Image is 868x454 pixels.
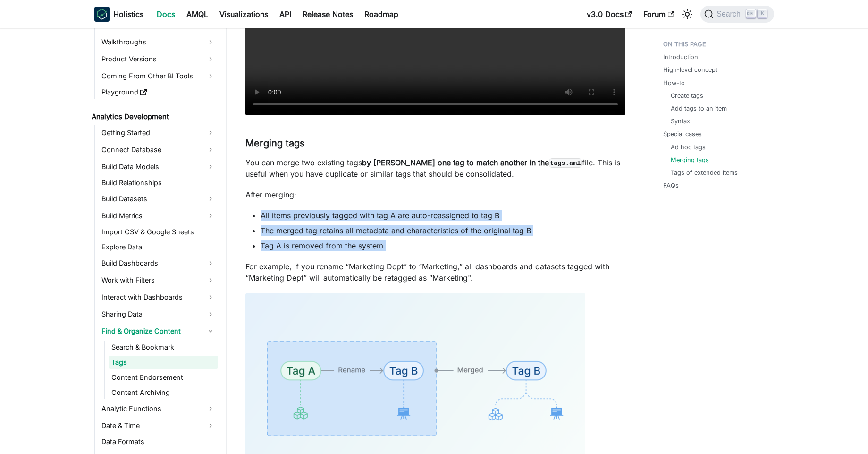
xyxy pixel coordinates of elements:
a: FAQs [663,181,679,190]
a: HolisticsHolistics [94,7,143,22]
a: Build Dashboards [99,256,218,271]
a: Analytics Development [89,110,218,123]
a: High-level concept [663,65,717,74]
a: AMQL [181,7,214,22]
a: Import CSV & Google Sheets [99,225,218,239]
b: Holistics [113,9,143,20]
a: Search & Bookmark [109,341,218,354]
a: Introduction [663,52,698,61]
a: Interact with Dashboards [99,290,218,305]
li: All items previously tagged with tag A are auto-reassigned to tag B [261,210,625,221]
a: Add tags to an item [671,104,727,113]
li: The merged tag retains all metadata and characteristics of the original tag B [261,225,625,236]
a: Build Relationships [99,176,218,189]
a: Roadmap [359,7,404,22]
a: v3.0 Docs [581,7,638,22]
a: Find & Organize Content [99,324,218,339]
p: After merging: [245,189,625,200]
a: Explore Data [99,240,218,254]
a: Content Archiving [109,386,218,399]
a: Tags of extended items [671,168,738,177]
li: Tag A is removed from the system [261,240,625,251]
a: Merging tags [671,155,709,164]
img: Holistics [94,7,110,22]
a: API [274,7,297,22]
a: Work with Filters [99,273,218,288]
a: Create tags [671,91,703,100]
strong: by [PERSON_NAME] one tag to match another in the [362,158,582,167]
a: Coming From Other BI Tools [99,69,218,84]
a: Content Endorsement [109,371,218,384]
h3: Merging tags [245,137,625,149]
nav: Docs sidebar [85,28,227,454]
a: Special cases [663,129,702,138]
a: Release Notes [297,7,359,22]
p: You can merge two existing tags file. This is useful when you have duplicate or similar tags that... [245,157,625,180]
a: Tags [109,356,218,369]
a: Build Data Models [99,159,218,174]
p: For example, if you rename “Marketing Dept” to “Marketing,” all dashboards and datasets tagged wi... [245,261,625,283]
a: Analytic Functions [99,401,218,416]
a: Visualizations [214,7,274,22]
a: Date & Time [99,418,218,433]
a: Build Metrics [99,208,218,223]
a: Docs [151,7,181,22]
a: Connect Database [99,142,218,157]
a: Playground [99,86,218,99]
span: Search [714,10,746,18]
kbd: K [758,9,767,18]
a: Getting Started [99,125,218,140]
a: Data Formats [99,435,218,448]
a: Walkthroughs [99,34,218,50]
a: Build Datasets [99,191,218,206]
code: tags.aml [549,158,582,168]
a: Sharing Data [99,307,218,322]
a: Product Versions [99,51,218,67]
a: How-to [663,78,685,87]
a: Ad hoc tags [671,143,706,152]
button: Switch between dark and light mode (currently light mode) [680,7,695,22]
button: Search (Ctrl+K) [700,6,774,23]
a: Syntax [671,117,690,126]
a: Forum [638,7,680,22]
